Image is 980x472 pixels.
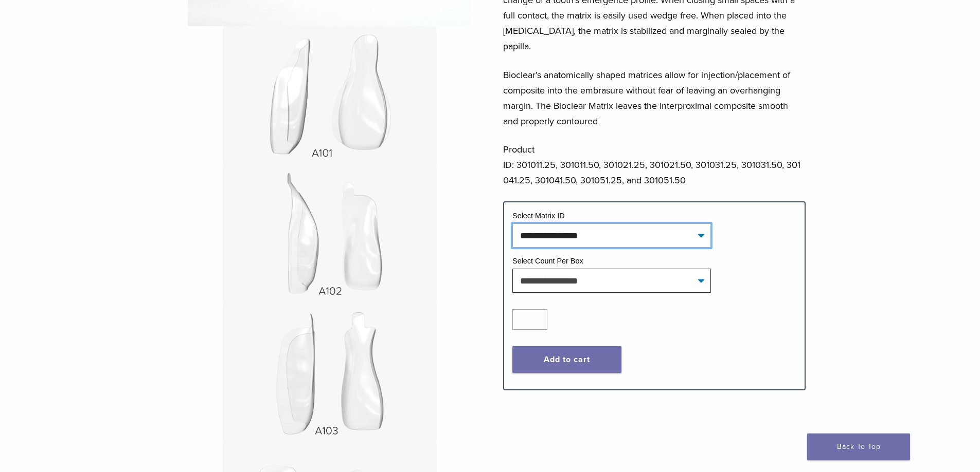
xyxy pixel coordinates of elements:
p: Bioclear’s anatomically shaped matrices allow for injection/placement of composite into the embra... [503,67,806,129]
p: Product ID: 301011.25, 301011.50, 301021.25, 301021.50, 301031.25, 301031.50, 301041.25, 301041.5... [503,142,806,188]
img: Original Anterior Matrix - A Series - Image 3 [223,165,437,304]
img: Original Anterior Matrix - A Series - Image 4 [223,304,437,442]
img: Original Anterior Matrix - A Series - Image 2 [223,26,437,165]
label: Select Matrix ID [512,212,565,220]
label: Select Count Per Box [512,257,583,265]
a: Back To Top [807,433,910,460]
button: Add to cart [512,346,621,373]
